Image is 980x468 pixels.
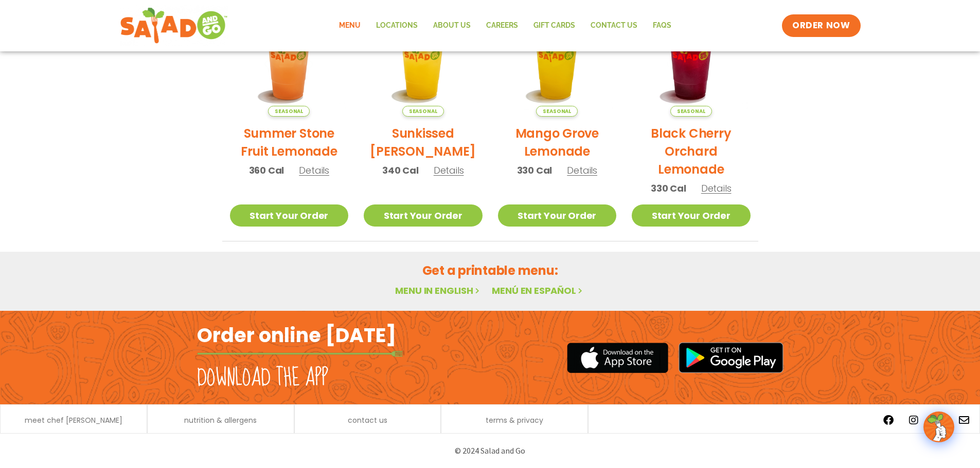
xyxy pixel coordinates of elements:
[197,364,328,392] h2: Download the app
[184,417,257,424] a: nutrition & allergens
[517,163,553,177] span: 330 Cal
[268,106,310,117] span: Seasonal
[536,106,578,117] span: Seasonal
[567,341,668,375] img: appstore
[670,106,712,117] span: Seasonal
[632,124,751,178] h2: Black Cherry Orchard Lemonade
[230,204,349,227] a: Start Your Order
[498,204,617,227] a: Start Your Order
[567,164,597,177] span: Details
[331,14,679,38] nav: Menu
[679,342,783,373] img: google_play
[202,444,778,458] p: © 2024 Salad and Go
[402,106,444,117] span: Seasonal
[120,5,228,46] img: new-SAG-logo-768×292
[395,284,482,297] a: Menu in English
[230,124,349,160] h2: Summer Stone Fruit Lemonade
[434,164,464,177] span: Details
[792,20,850,32] span: ORDER NOW
[498,124,617,160] h2: Mango Grove Lemonade
[249,163,284,177] span: 360 Cal
[645,14,679,38] a: FAQs
[425,14,478,38] a: About Us
[651,181,686,195] span: 330 Cal
[782,14,860,37] a: ORDER NOW
[526,14,583,38] a: GIFT CARDS
[197,323,396,348] h2: Order online [DATE]
[701,182,732,195] span: Details
[331,14,368,38] a: Menu
[222,261,758,279] h2: Get a printable menu:
[299,164,329,177] span: Details
[382,163,419,177] span: 340 Cal
[583,14,645,38] a: Contact Us
[197,351,403,357] img: fork
[368,14,425,38] a: Locations
[632,204,751,227] a: Start Your Order
[364,204,483,227] a: Start Your Order
[348,417,387,424] a: contact us
[478,14,526,38] a: Careers
[364,124,483,160] h2: Sunkissed [PERSON_NAME]
[492,284,584,297] a: Menú en español
[486,417,543,424] a: terms & privacy
[924,413,953,441] img: wpChatIcon
[25,417,122,424] a: meet chef [PERSON_NAME]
